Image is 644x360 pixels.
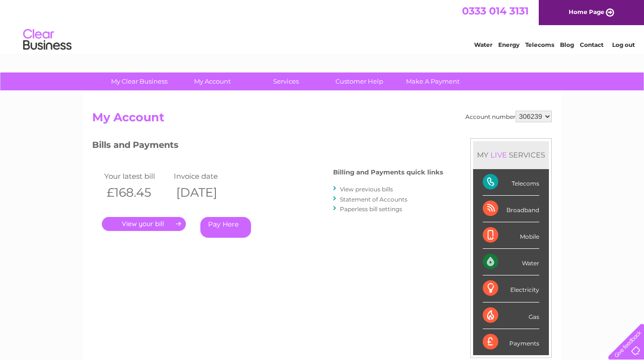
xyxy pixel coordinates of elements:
[92,111,552,129] h2: My Account
[23,25,72,55] img: logo.png
[483,249,539,275] div: Water
[483,169,539,196] div: Telecoms
[102,170,171,183] td: Your latest bill
[483,222,539,249] div: Mobile
[340,196,407,203] a: Statement of Accounts
[340,205,402,213] a: Paperless bill settings
[483,329,539,355] div: Payments
[498,41,519,48] a: Energy
[320,72,399,90] a: Customer Help
[473,141,549,169] div: MY SERVICES
[171,183,241,202] th: [DATE]
[483,196,539,222] div: Broadband
[560,41,574,48] a: Blog
[483,302,539,329] div: Gas
[489,150,509,159] div: LIVE
[612,41,635,48] a: Log out
[393,72,473,90] a: Make A Payment
[465,111,552,122] div: Account number
[474,41,492,48] a: Water
[340,186,393,193] a: View previous bills
[200,217,251,238] a: Pay Here
[333,169,443,176] h4: Billing and Payments quick links
[102,217,186,231] a: .
[462,5,529,17] a: 0333 014 3131
[525,41,554,48] a: Telecoms
[95,5,551,47] div: Clear Business is a trading name of Verastar Limited (registered in [GEOGRAPHIC_DATA] No. 3667643...
[171,170,241,183] td: Invoice date
[483,275,539,302] div: Electricity
[580,41,603,48] a: Contact
[92,138,443,155] h3: Bills and Payments
[102,183,171,202] th: £168.45
[99,72,179,90] a: My Clear Business
[246,72,326,90] a: Services
[173,72,252,90] a: My Account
